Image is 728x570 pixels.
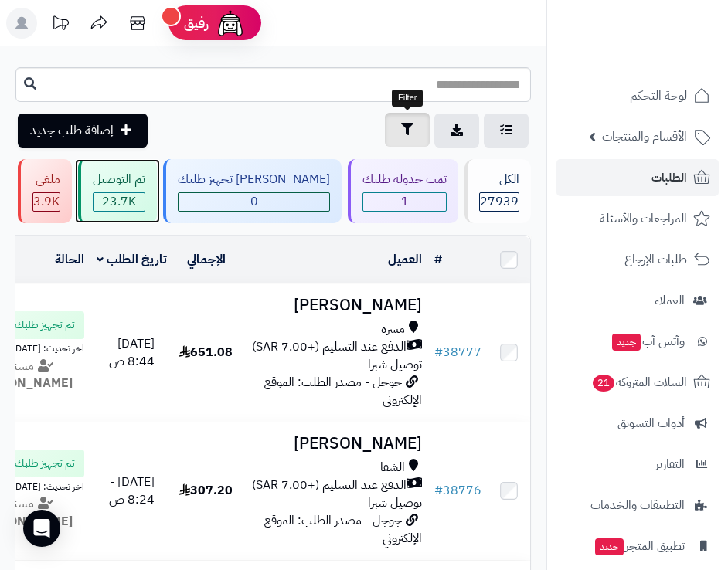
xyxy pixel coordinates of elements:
span: 1 [363,193,446,211]
a: إضافة طلب جديد [18,114,148,148]
span: الشفا [380,459,405,477]
div: 3851 [33,193,60,211]
span: 307.20 [179,481,233,500]
span: تم تجهيز طلبك [15,317,75,333]
a: التقارير [556,446,719,483]
span: الأقسام والمنتجات [602,126,687,148]
span: الطلبات [651,167,687,188]
span: # [434,343,443,361]
div: ملغي [32,171,60,188]
span: تم تجهيز طلبك [15,456,75,471]
span: توصيل شبرا [368,355,422,374]
a: وآتس آبجديد [556,323,719,360]
span: جوجل - مصدر الطلب: الموقع الإلكتروني [264,511,422,548]
span: التطبيقات والخدمات [590,494,685,516]
a: تمت جدولة طلبك 1 [345,159,461,223]
span: [DATE] - 8:24 ص [109,473,155,509]
a: الكل27939 [461,159,534,223]
span: مسره [381,321,405,338]
span: الدفع عند التسليم (+7.00 SAR) [252,477,407,494]
span: [DATE] - 8:44 ص [109,334,155,371]
span: إضافة طلب جديد [30,121,114,140]
a: # [434,250,442,269]
a: أدوات التسويق [556,405,719,442]
a: تم التوصيل 23.7K [75,159,160,223]
span: 0 [179,193,329,211]
div: الكل [479,171,519,188]
span: 651.08 [179,343,233,361]
span: 3.9K [33,193,60,211]
span: العملاء [655,290,685,311]
span: رفيق [184,14,209,32]
span: تطبيق المتجر [594,535,685,557]
img: logo-2.png [623,12,713,44]
div: Filter [392,90,423,107]
a: تاريخ الطلب [97,250,167,269]
span: المراجعات والأسئلة [600,208,687,229]
a: الطلبات [556,159,719,196]
div: تمت جدولة طلبك [362,171,447,188]
span: التقارير [655,453,685,475]
div: Open Intercom Messenger [23,510,60,547]
span: 23.7K [94,193,145,211]
a: [PERSON_NAME] تجهيز طلبك 0 [160,159,345,223]
div: 23709 [94,193,145,211]
h3: [PERSON_NAME] [246,297,422,314]
a: طلبات الإرجاع [556,241,719,278]
span: لوحة التحكم [630,85,687,107]
img: ai-face.png [215,8,246,39]
span: 27939 [480,193,519,211]
a: الإجمالي [187,250,226,269]
span: أدوات التسويق [617,412,685,434]
a: ملغي 3.9K [15,159,75,223]
a: تحديثات المنصة [41,8,80,42]
a: العميل [388,250,422,269]
a: العملاء [556,282,719,319]
span: طلبات الإرجاع [624,249,687,270]
div: تم التوصيل [93,171,145,188]
span: جوجل - مصدر الطلب: الموقع الإلكتروني [264,373,422,409]
span: توصيل شبرا [368,494,422,512]
span: وآتس آب [611,331,685,352]
h3: [PERSON_NAME] [246,435,422,453]
a: #38776 [434,481,481,500]
span: 21 [593,375,615,392]
span: الدفع عند التسليم (+7.00 SAR) [252,338,407,356]
span: السلات المتروكة [591,372,687,393]
a: التطبيقات والخدمات [556,487,719,524]
span: # [434,481,443,500]
div: [PERSON_NAME] تجهيز طلبك [178,171,330,188]
a: لوحة التحكم [556,77,719,114]
span: جديد [612,334,641,351]
a: #38777 [434,343,481,361]
a: الحالة [55,250,84,269]
span: جديد [595,538,624,555]
a: المراجعات والأسئلة [556,200,719,237]
a: تطبيق المتجرجديد [556,528,719,565]
a: السلات المتروكة21 [556,364,719,401]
